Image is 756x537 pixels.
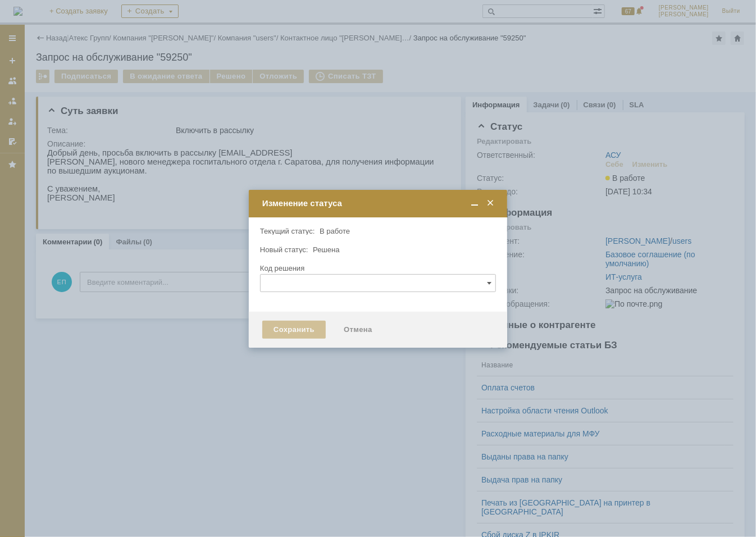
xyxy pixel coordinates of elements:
[469,198,480,208] span: Свернуть (Ctrl + M)
[485,198,496,208] span: Закрыть
[262,198,496,208] div: Изменение статуса
[260,227,315,235] label: Текущий статус:
[313,245,339,254] span: Решена
[260,245,308,254] label: Новый статус:
[260,265,494,272] div: Код решения
[320,227,350,235] span: В работе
